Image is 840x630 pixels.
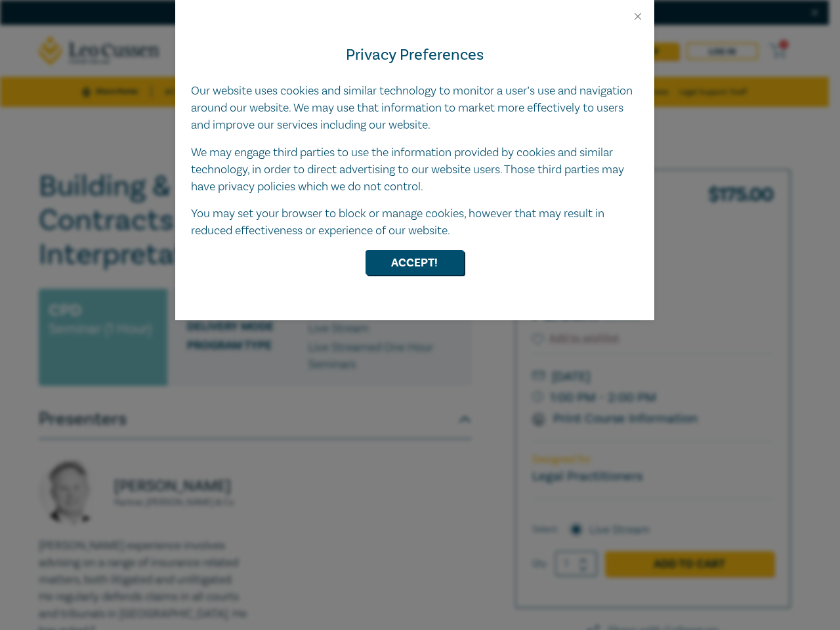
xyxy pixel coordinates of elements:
[191,144,639,196] p: We may engage third parties to use the information provided by cookies and similar technology, in...
[632,10,644,22] button: Close
[191,83,639,134] p: Our website uses cookies and similar technology to monitor a user’s use and navigation around our...
[366,250,464,275] button: Accept!
[191,43,639,67] h4: Privacy Preferences
[191,205,639,240] p: You may set your browser to block or manage cookies, however that may result in reduced effective...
